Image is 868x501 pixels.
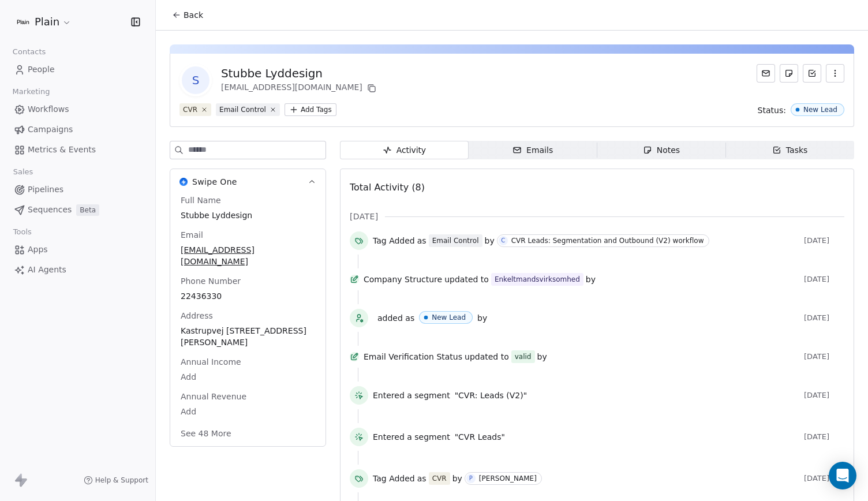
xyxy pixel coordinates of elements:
[181,244,315,267] span: [EMAIL_ADDRESS][DOMAIN_NAME]
[455,431,505,443] span: "CVR Leads"
[9,260,146,279] a: AI Agents
[373,473,415,484] span: Tag Added
[221,65,379,81] div: Stubbe Lyddesign
[28,204,72,216] span: Sequences
[512,144,553,156] div: Emails
[221,81,379,95] div: [EMAIL_ADDRESS][DOMAIN_NAME]
[586,274,596,285] span: by
[9,180,146,199] a: Pipelines
[174,423,238,444] button: See 48 More
[165,5,210,25] button: Back
[495,274,580,285] div: Enkeltmandsvirksomhed
[178,310,215,321] span: Address
[285,103,336,116] button: Add Tags
[417,473,426,484] span: as
[758,104,786,116] span: Status:
[829,462,856,489] div: Open Intercom Messenger
[178,356,244,368] span: Annual Income
[537,351,547,362] span: by
[515,351,532,362] div: valid
[373,431,450,443] span: Entered a segment
[28,264,66,276] span: AI Agents
[9,120,146,139] a: Campaigns
[178,195,223,206] span: Full Name
[28,244,48,256] span: Apps
[178,229,205,241] span: Email
[803,106,837,114] div: New Lead
[444,274,489,285] span: updated to
[9,100,146,119] a: Workflows
[804,474,844,483] span: [DATE]
[8,43,51,61] span: Contacts
[28,184,63,196] span: Pipelines
[181,290,315,302] span: 22436330
[28,63,55,76] span: People
[511,237,704,245] div: CVR Leads: Segmentation and Outbound (V2) workflow
[432,235,479,246] div: Email Control
[16,15,30,29] img: Plain-Logo-Tile.png
[170,169,325,195] button: Swipe OneSwipe One
[184,9,203,21] span: Back
[192,176,237,188] span: Swipe One
[14,12,74,32] button: Plain
[364,351,462,362] span: Email Verification Status
[181,371,315,383] span: Add
[804,391,844,400] span: [DATE]
[804,236,844,245] span: [DATE]
[9,200,146,219] a: SequencesBeta
[84,476,148,485] a: Help & Support
[377,312,414,324] span: added as
[8,223,36,241] span: Tools
[178,275,243,287] span: Phone Number
[28,144,96,156] span: Metrics & Events
[804,352,844,361] span: [DATE]
[181,325,315,348] span: Kastrupvej [STREET_ADDRESS][PERSON_NAME]
[9,140,146,159] a: Metrics & Events
[28,103,69,115] span: Workflows
[76,204,99,216] span: Beta
[465,351,509,362] span: updated to
[182,66,209,94] span: S
[432,473,447,484] div: CVR
[417,235,426,246] span: as
[35,14,59,29] span: Plain
[9,60,146,79] a: People
[469,474,473,483] div: P
[364,274,442,285] span: Company Structure
[373,235,415,246] span: Tag Added
[219,104,266,115] div: Email Control
[181,210,315,221] span: Stubbe Lyddesign
[28,124,73,136] span: Campaigns
[350,211,378,222] span: [DATE]
[452,473,462,484] span: by
[432,313,466,321] div: New Lead
[485,235,495,246] span: by
[772,144,808,156] div: Tasks
[479,474,537,483] div: [PERSON_NAME]
[95,476,148,485] span: Help & Support
[350,182,425,193] span: Total Activity (8)
[373,390,450,401] span: Entered a segment
[501,236,505,245] div: C
[643,144,680,156] div: Notes
[183,104,197,115] div: CVR
[477,312,487,324] span: by
[9,240,146,259] a: Apps
[178,391,249,402] span: Annual Revenue
[181,406,315,417] span: Add
[804,275,844,284] span: [DATE]
[455,390,527,401] span: "CVR: Leads (V2)"
[179,178,188,186] img: Swipe One
[8,163,38,181] span: Sales
[804,313,844,323] span: [DATE]
[170,195,325,446] div: Swipe OneSwipe One
[804,432,844,442] span: [DATE]
[8,83,55,100] span: Marketing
